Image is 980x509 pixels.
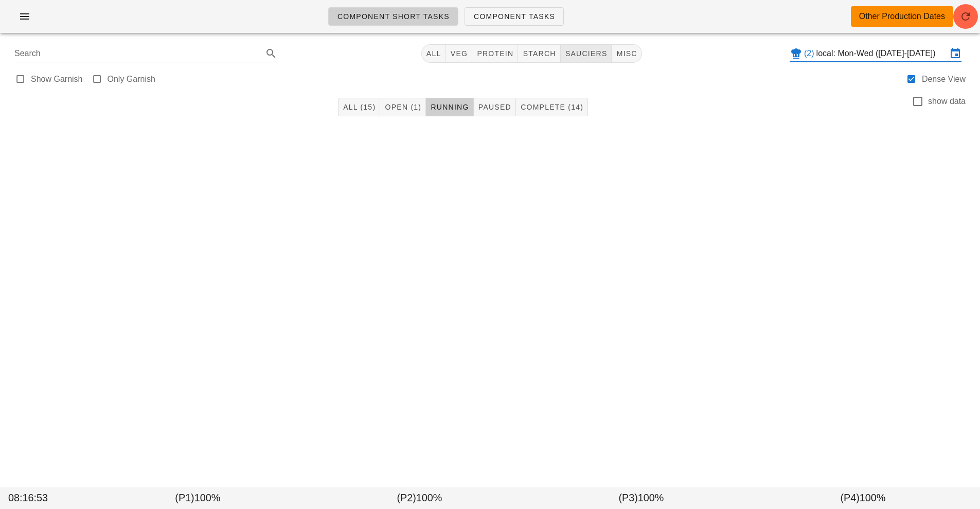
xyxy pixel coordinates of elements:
[516,98,588,116] button: Complete (14)
[108,74,155,84] label: Only Garnish
[328,7,458,26] a: Component Short Tasks
[465,7,564,26] a: Component Tasks
[612,44,642,63] button: misc
[859,10,945,23] div: Other Production Dates
[338,98,380,116] button: All (15)
[31,74,83,84] label: Show Garnish
[616,49,637,58] span: misc
[522,49,556,58] span: starch
[478,103,511,111] span: Paused
[565,49,608,58] span: sauciers
[343,103,376,111] span: All (15)
[518,44,560,63] button: starch
[450,49,468,58] span: veg
[928,96,966,107] label: show data
[561,44,612,63] button: sauciers
[384,103,421,111] span: Open (1)
[922,74,966,84] label: Dense View
[380,98,426,116] button: Open (1)
[520,103,583,111] span: Complete (14)
[474,98,516,116] button: Paused
[446,44,473,63] button: veg
[430,103,469,111] span: Running
[421,44,446,63] button: All
[426,49,441,58] span: All
[472,44,518,63] button: protein
[804,48,816,59] div: (2)
[473,12,555,21] span: Component Tasks
[337,12,450,21] span: Component Short Tasks
[426,98,473,116] button: Running
[476,49,513,58] span: protein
